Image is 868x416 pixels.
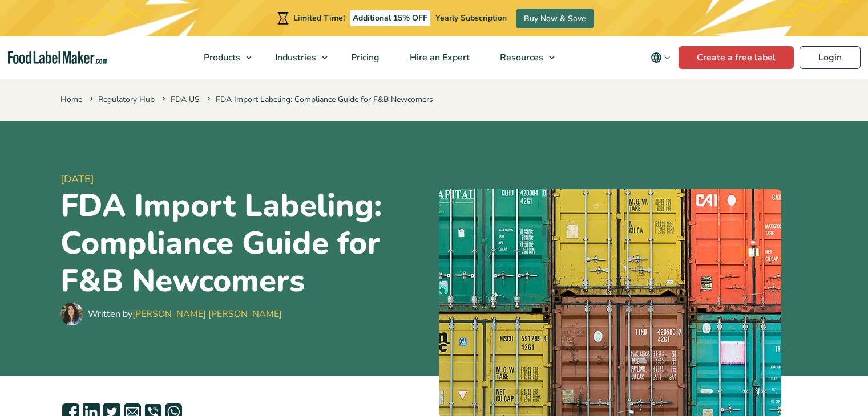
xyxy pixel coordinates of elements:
[800,46,861,69] a: Login
[485,36,560,79] a: Resources
[189,36,257,79] a: Products
[293,13,345,23] span: Limited Time!
[272,51,317,64] span: Industries
[348,51,381,64] span: Pricing
[8,51,107,64] a: Food Label Maker homepage
[350,10,430,26] span: Additional 15% OFF
[200,51,241,64] span: Products
[132,308,282,320] a: [PERSON_NAME] [PERSON_NAME]
[679,46,794,69] a: Create a free label
[406,51,471,64] span: Hire an Expert
[435,13,507,23] span: Yearly Subscription
[60,303,83,325] img: Maria Abi Hanna - Food Label Maker
[60,94,82,105] a: Home
[98,94,155,105] a: Regulatory Hub
[516,9,594,28] a: Buy Now & Save
[60,187,430,300] h1: FDA Import Labeling: Compliance Guide for F&B Newcomers
[336,36,392,79] a: Pricing
[496,51,544,64] span: Resources
[643,46,679,69] button: Change language
[205,94,433,105] span: FDA Import Labeling: Compliance Guide for F&B Newcomers
[395,36,482,79] a: Hire an Expert
[171,94,200,105] a: FDA US
[88,307,282,321] div: Written by
[60,172,430,187] span: [DATE]
[260,36,333,79] a: Industries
